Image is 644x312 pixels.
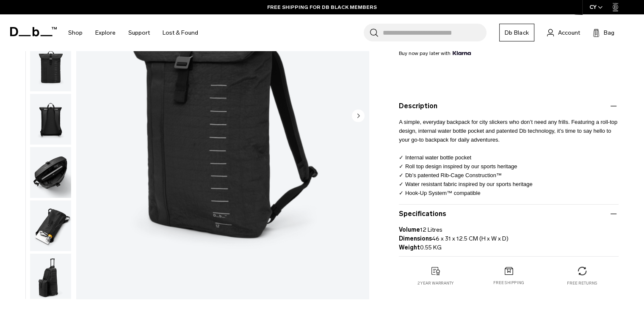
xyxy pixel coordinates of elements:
span: A simple, everyday backpack for city slickers who don’t need any frills. Featuring a roll-top des... [399,119,619,143]
img: {"height" => 20, "alt" => "Klarna"} [453,51,471,55]
span: ✓ Roll top design inspired by our sports heritage [399,163,517,170]
a: Shop [68,18,83,48]
a: Db Black [499,24,534,41]
button: Essential Backpack 12L Charcoal Grey [30,147,72,198]
span: ✓ Water resistant fabric inspired by our sports heritage [399,181,532,187]
span: Account [558,28,580,37]
button: Essential Backpack 12L Charcoal Grey [30,93,72,145]
a: Explore [95,18,116,48]
strong: Volume [399,226,420,233]
button: Specifications [399,209,619,219]
img: Essential Backpack 12L Charcoal Grey [30,147,71,198]
img: Essential Backpack 12L Charcoal Grey [30,94,71,145]
button: Essential Backpack 12L Charcoal Grey [30,40,72,92]
span: Bag [604,28,614,37]
span: Buy now pay later with [399,49,471,57]
a: Account [547,27,580,38]
strong: Weight [399,244,420,251]
button: Essential Backpack 12L Charcoal Grey [30,253,72,304]
span: ✓ Db’s patented Rib-Cage Construction™ [399,172,502,178]
nav: Main Navigation [62,14,205,51]
img: Essential Backpack 12L Charcoal Grey [30,253,71,304]
a: Lost & Found [163,18,198,48]
a: FREE SHIPPING FOR DB BLACK MEMBERS [267,3,377,11]
button: Essential Backpack 12L Charcoal Grey [30,200,72,252]
a: Support [128,18,150,48]
span: ✓ Hook-Up System™ compatible [399,190,480,196]
strong: Dimensions [399,235,432,242]
span: ✓ Internal water bottle pocket [399,154,471,161]
p: Free returns [567,280,597,286]
button: Next slide [352,109,365,123]
p: 2 year warranty [417,280,454,286]
img: Essential Backpack 12L Charcoal Grey [30,41,71,91]
img: Essential Backpack 12L Charcoal Grey [30,200,71,251]
p: Free shipping [493,280,524,286]
button: Description [399,101,619,111]
p: 12 Litres 46 x 31 x 12.5 CM (H x W x D) 0.55 KG [399,219,619,252]
button: Bag [593,27,614,38]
